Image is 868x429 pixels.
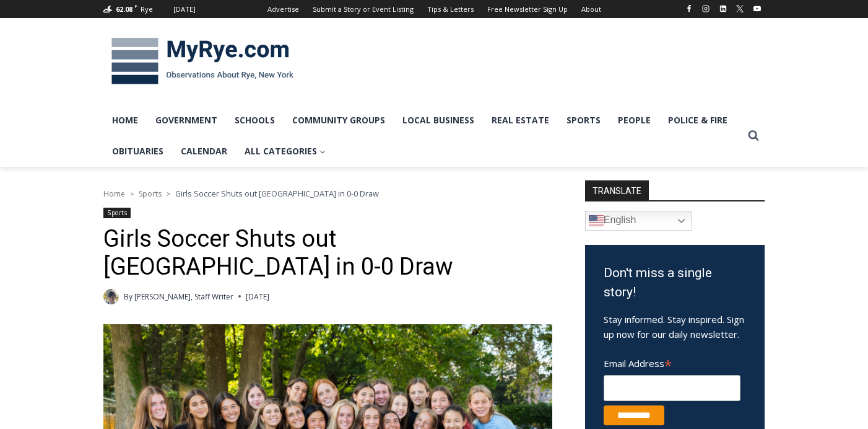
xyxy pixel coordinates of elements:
[103,289,119,304] img: (PHOTO: MyRye.com 2024 Head Intern, Editor and now Staff Writer Charlie Morris. Contributed.)Char...
[147,105,226,136] a: Government
[698,1,713,16] a: Instagram
[175,188,379,199] span: Girls Soccer Shuts out [GEOGRAPHIC_DATA] in 0-0 Draw
[284,105,394,136] a: Community Groups
[173,4,196,15] div: [DATE]
[236,136,334,167] a: All Categories
[742,125,765,147] button: View Search Form
[167,190,170,198] span: >
[103,136,172,167] a: Obituaries
[124,291,132,303] span: By
[103,225,552,281] h1: Girls Soccer Shuts out [GEOGRAPHIC_DATA] in 0-0 Draw
[585,180,649,200] strong: TRANSLATE
[139,188,162,199] a: Sports
[659,105,736,136] a: Police & Fire
[103,208,131,218] a: Sports
[103,105,742,167] nav: Primary Navigation
[130,190,134,198] span: >
[483,105,558,136] a: Real Estate
[103,105,147,136] a: Home
[394,105,483,136] a: Local Business
[589,213,604,228] img: en
[226,105,284,136] a: Schools
[604,263,746,303] h3: Don't miss a single story!
[604,351,740,373] label: Email Address
[103,29,302,94] img: MyRye.com
[245,144,326,158] span: All Categories
[141,4,153,15] div: Rye
[558,105,609,136] a: Sports
[103,289,119,304] a: Author image
[716,1,731,16] a: Linkedin
[750,1,765,16] a: YouTube
[585,211,692,231] a: English
[134,291,233,302] a: [PERSON_NAME], Staff Writer
[609,105,659,136] a: People
[732,1,747,16] a: X
[682,1,697,16] a: Facebook
[103,187,552,200] nav: Breadcrumbs
[116,4,132,14] span: 62.08
[134,2,137,9] span: F
[172,136,236,167] a: Calendar
[246,291,269,303] time: [DATE]
[103,188,125,199] a: Home
[604,312,746,342] p: Stay informed. Stay inspired. Sign up now for our daily newsletter.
